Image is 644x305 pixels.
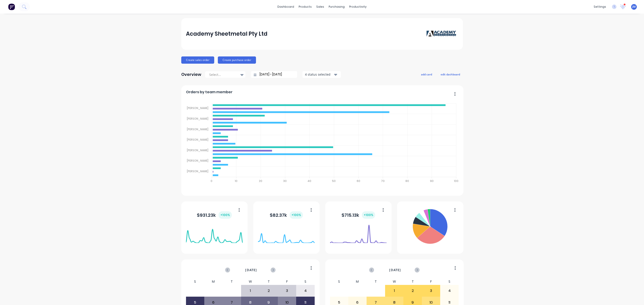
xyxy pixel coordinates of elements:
div: T [223,278,241,285]
tspan: [PERSON_NAME] [187,117,208,121]
div: T [403,278,422,285]
div: 2 [404,285,422,296]
div: + 100 % [362,211,375,219]
div: S [296,278,315,285]
span: [DATE] [245,268,257,272]
div: + 100 % [219,211,232,219]
tspan: 20 [259,179,262,183]
button: Create sales order [181,56,214,64]
div: T [259,278,278,285]
tspan: 80 [405,179,409,183]
tspan: [PERSON_NAME] [187,138,208,142]
tspan: [PERSON_NAME] [187,127,208,131]
div: 4 [440,285,458,296]
tspan: 70 [381,179,385,183]
div: $ 715.13k [342,211,375,219]
div: 1 [385,285,403,296]
div: products [296,3,314,10]
div: 3 [422,285,440,296]
div: Academy Sheetmetal Pty Ltd [186,29,267,38]
tspan: [PERSON_NAME] [187,106,208,110]
div: S [186,278,204,285]
tspan: 30 [283,179,287,183]
button: 4 status selected [302,71,341,78]
div: W [385,278,404,285]
div: M [204,278,223,285]
div: F [278,278,296,285]
div: $ 931.23k [197,211,232,219]
span: [DATE] [389,268,401,272]
tspan: [PERSON_NAME] [187,148,208,152]
div: sales [314,3,326,10]
div: 3 [278,285,296,296]
div: F [422,278,440,285]
div: productivity [347,3,369,10]
a: dashboard [275,3,296,10]
tspan: 50 [332,179,336,183]
button: Create purchase order [218,56,256,64]
div: purchasing [326,3,347,10]
div: 1 [241,285,259,296]
tspan: [PERSON_NAME] [187,159,208,163]
button: add card [418,71,435,77]
img: Factory [8,3,15,10]
tspan: 0 [211,179,212,183]
tspan: 10 [235,179,237,183]
tspan: 100 [454,179,458,183]
div: Overview [181,70,201,79]
tspan: 60 [357,179,360,183]
span: Orders by team member [186,89,232,95]
span: JM [632,5,636,9]
div: S [330,278,348,285]
img: Academy Sheetmetal Pty Ltd [426,30,458,37]
div: 4 [296,285,314,296]
tspan: 40 [307,179,311,183]
tspan: 90 [430,179,434,183]
div: 4 status selected [305,72,333,77]
div: 2 [260,285,278,296]
div: T [367,278,385,285]
div: M [348,278,367,285]
button: edit dashboard [438,71,463,77]
div: + 100 % [290,211,303,219]
div: S [440,278,459,285]
div: $ 82.37k [270,211,303,219]
div: W [241,278,260,285]
div: settings [591,3,608,10]
tspan: [PERSON_NAME] [187,169,208,173]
